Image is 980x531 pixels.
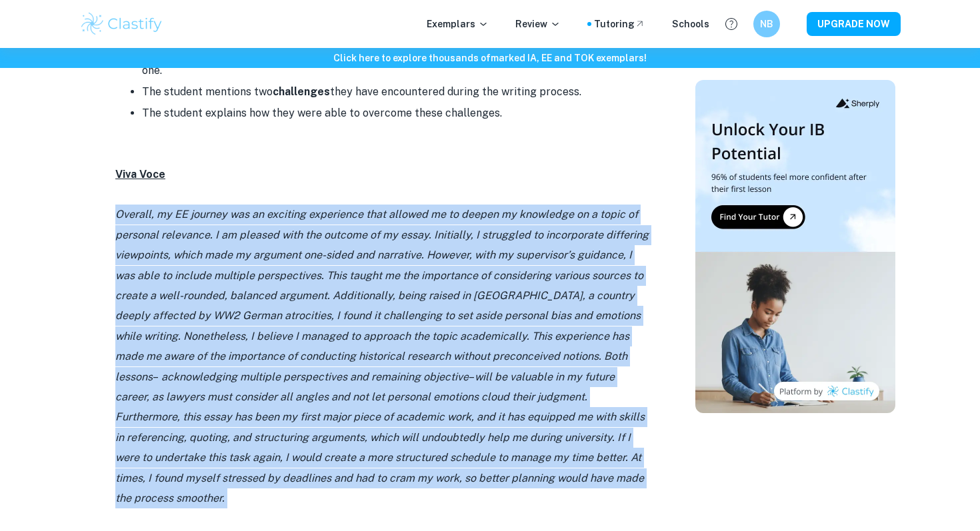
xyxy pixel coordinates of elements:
[115,168,165,181] u: Viva Voce
[753,11,780,37] button: NB
[79,11,164,37] img: Clastify logo
[515,17,561,31] p: Review
[594,17,645,31] a: Tutoring
[115,370,645,504] i: will be valuable in my future career, as lawyers must consider all angles and not let personal em...
[427,17,489,31] p: Exemplars
[273,85,330,98] strong: challenges
[720,13,743,35] button: Help and Feedback
[115,208,649,382] i: Overall, my EE journey was an exciting experience that allowed me to deepen my knowledge on a top...
[807,12,901,36] button: UPGRADE NOW
[672,17,709,31] a: Schools
[695,80,895,413] img: Thumbnail
[3,51,977,65] h6: Click here to explore thousands of marked IA, EE and TOK exemplars !
[161,370,469,383] i: acknowledging multiple perspectives and remaining objective
[115,205,649,508] p: – –
[759,17,775,31] h6: NB
[142,81,649,103] li: The student mentions two they have encountered during the writing process.
[142,103,649,124] li: The student explains how they were able to overcome these challenges.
